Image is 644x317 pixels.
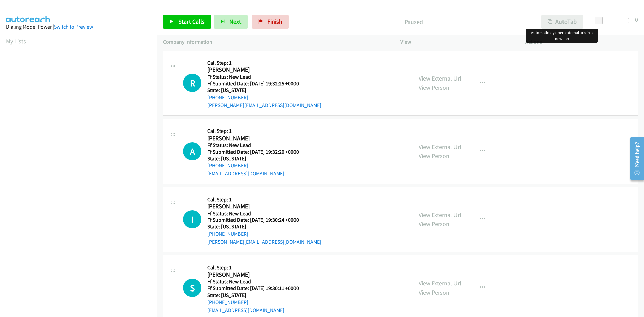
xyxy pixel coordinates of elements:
div: The call is yet to be attempted [183,142,201,160]
a: [PHONE_NUMBER] [207,231,248,237]
span: Finish [267,18,282,25]
h1: R [183,74,201,92]
h1: A [183,142,201,160]
h5: State: [US_STATE] [207,87,321,94]
a: View External Url [419,279,461,287]
h2: [PERSON_NAME] [207,203,307,210]
h5: Ff Status: New Lead [207,210,321,217]
h5: Call Step: 1 [207,128,307,135]
h5: State: [US_STATE] [207,223,321,230]
h1: S [183,279,201,297]
a: [PERSON_NAME][EMAIL_ADDRESS][DOMAIN_NAME] [207,239,321,245]
h5: State: [US_STATE] [207,292,307,299]
button: AutoTab [541,15,583,29]
a: View External Url [419,143,461,151]
div: The call is yet to be attempted [183,74,201,92]
h5: Ff Status: New Lead [207,142,307,149]
p: Actions [525,38,638,46]
h5: Ff Submitted Date: [DATE] 19:32:20 +0000 [207,149,307,155]
a: View Person [419,152,449,160]
span: Start Calls [178,18,205,25]
a: View Person [419,84,449,91]
h5: Ff Submitted Date: [DATE] 19:30:24 +0000 [207,217,321,223]
div: The call is yet to be attempted [183,210,201,228]
h5: Call Step: 1 [207,264,307,271]
p: Paused [298,17,529,27]
a: [EMAIL_ADDRESS][DOMAIN_NAME] [207,170,284,177]
a: [EMAIL_ADDRESS][DOMAIN_NAME] [207,307,284,313]
h2: [PERSON_NAME] [207,271,307,279]
div: Delay between calls (in seconds) [598,18,629,23]
button: Next [214,15,248,29]
a: [PHONE_NUMBER] [207,162,248,169]
a: Finish [252,15,289,29]
a: [PHONE_NUMBER] [207,94,248,101]
div: Dialing Mode: Power | [6,23,151,31]
div: 0 [635,15,638,24]
iframe: Resource Center [625,132,644,185]
h2: [PERSON_NAME] [207,66,307,74]
a: View External Url [419,74,461,82]
h2: [PERSON_NAME] [207,135,307,142]
a: [PHONE_NUMBER] [207,299,248,305]
h5: State: [US_STATE] [207,155,307,162]
div: The call is yet to be attempted [183,279,201,297]
h5: Call Step: 1 [207,60,321,66]
a: Start Calls [163,15,211,29]
p: Company Information [163,38,388,46]
a: View Person [419,220,449,228]
a: Switch to Preview [54,23,93,30]
h5: Ff Submitted Date: [DATE] 19:30:11 +0000 [207,285,307,292]
span: Next [229,18,241,25]
h1: I [183,210,201,228]
a: View Person [419,288,449,296]
p: View [400,38,513,46]
h5: Ff Submitted Date: [DATE] 19:32:25 +0000 [207,80,321,87]
a: View External Url [419,211,461,219]
div: Automatically open external urls in a new tab [526,29,598,43]
h5: Ff Status: New Lead [207,278,307,285]
h5: Call Step: 1 [207,196,321,203]
a: My Lists [6,37,26,45]
a: [PERSON_NAME][EMAIL_ADDRESS][DOMAIN_NAME] [207,102,321,108]
h5: Ff Status: New Lead [207,74,321,81]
